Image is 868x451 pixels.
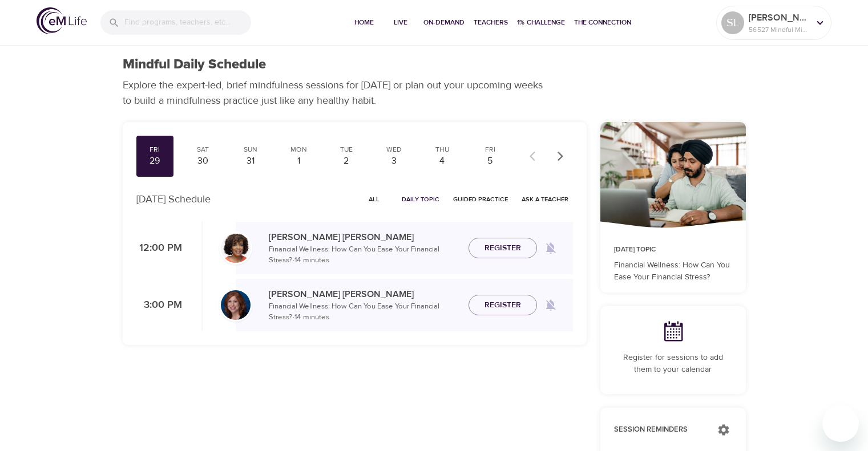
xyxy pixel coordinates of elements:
div: Thu [428,145,457,155]
p: [PERSON_NAME] [PERSON_NAME] [269,230,459,244]
div: 30 [188,155,217,168]
div: Wed [380,145,409,155]
div: SL [721,11,744,34]
button: All [356,190,393,208]
iframe: Button to launch messaging window [822,405,859,442]
p: [DATE] Schedule [136,192,211,207]
div: 31 [236,155,265,168]
div: Fri [476,145,504,155]
span: Home [350,17,378,29]
p: [PERSON_NAME] [PERSON_NAME] [269,287,459,301]
p: [PERSON_NAME] [749,11,809,25]
button: Ask a Teacher [517,190,573,208]
div: Sun [236,145,265,155]
span: Register [485,298,521,312]
button: Daily Topic [397,190,444,208]
button: Guided Practice [449,190,512,208]
p: [DATE] Topic [614,245,732,255]
span: All [361,194,388,205]
p: 56527 Mindful Minutes [749,25,809,35]
span: The Connection [574,17,631,29]
button: Register [469,295,537,316]
div: 29 [141,155,169,168]
p: Financial Wellness: How Can You Ease Your Financial Stress? · 14 minutes [269,301,459,323]
input: Find programs, teachers, etc... [124,10,251,35]
span: Live [387,17,414,29]
p: Financial Wellness: How Can You Ease Your Financial Stress? · 14 minutes [269,244,459,266]
img: Elaine_Smookler-min.jpg [221,290,251,320]
p: Register for sessions to add them to your calendar [614,352,732,376]
span: 1% Challenge [517,17,565,29]
p: Explore the expert-led, brief mindfulness sessions for [DATE] or plan out your upcoming weeks to ... [123,78,551,108]
span: Remind me when a class goes live every Friday at 12:00 PM [537,234,564,262]
div: Tue [332,145,361,155]
div: Sat [188,145,217,155]
p: 12:00 PM [136,241,182,256]
div: 4 [428,155,457,168]
div: Fri [141,145,169,155]
div: 3 [380,155,409,168]
img: Janet_Jackson-min.jpg [221,233,251,263]
div: 1 [284,155,313,168]
div: 5 [476,155,504,168]
div: Mon [284,145,313,155]
img: logo [37,7,87,34]
button: Register [469,238,537,259]
h1: Mindful Daily Schedule [123,56,266,73]
div: 2 [332,155,361,168]
span: Guided Practice [453,194,508,205]
span: Register [485,241,521,255]
p: 3:00 PM [136,298,182,313]
span: Remind me when a class goes live every Friday at 3:00 PM [537,291,564,319]
p: Session Reminders [614,424,706,436]
span: Daily Topic [402,194,439,205]
span: Teachers [474,17,508,29]
p: Financial Wellness: How Can You Ease Your Financial Stress? [614,259,732,283]
span: Ask a Teacher [522,194,568,205]
span: On-Demand [423,17,465,29]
